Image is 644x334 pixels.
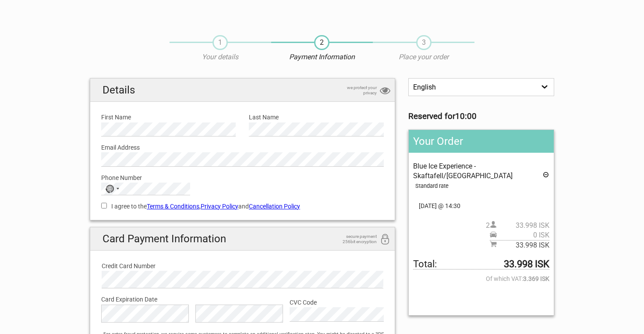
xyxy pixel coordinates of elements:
span: 1 [212,35,228,50]
i: 256bit encryption [380,234,390,246]
a: Terms & Conditions [147,203,199,210]
div: Standard rate [415,181,549,191]
p: Place your order [373,52,474,62]
span: Pickup price [490,230,549,240]
label: Phone Number [101,173,384,183]
h3: Reserved for [408,111,554,121]
h2: Card Payment Information [90,227,395,251]
span: [DATE] @ 14:30 [413,201,549,211]
button: Selected country [102,183,124,194]
span: 3 [416,35,432,50]
i: privacy protection [380,85,390,97]
span: 33.998 ISK [497,221,549,230]
span: 0 ISK [497,230,549,240]
span: secure payment 256bit encryption [333,234,377,244]
strong: 33.998 ISK [504,259,549,269]
label: I agree to the , and [101,201,384,211]
span: 2 person(s) [486,221,549,230]
label: Email Address [101,143,384,152]
span: Of which VAT: [413,274,549,284]
a: Cancellation Policy [249,203,300,210]
label: CVC Code [290,298,384,307]
label: Credit Card Number [102,261,383,271]
label: Card Expiration Date [101,294,384,304]
span: Subtotal [490,240,549,250]
span: 33.998 ISK [497,241,549,250]
h2: Details [90,79,395,102]
strong: 10:00 [455,111,477,121]
label: First Name [101,112,236,122]
p: Payment Information [271,52,373,62]
span: 2 [314,35,329,50]
h2: Your Order [409,130,554,153]
a: Privacy Policy [201,203,238,210]
span: Total to be paid [413,259,549,269]
label: Last Name [249,112,383,122]
span: Blue Ice Experience - Skaftafell/[GEOGRAPHIC_DATA] [413,162,513,180]
p: Your details [170,52,271,62]
span: we protect your privacy [333,85,377,96]
strong: 3.369 ISK [523,274,549,284]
